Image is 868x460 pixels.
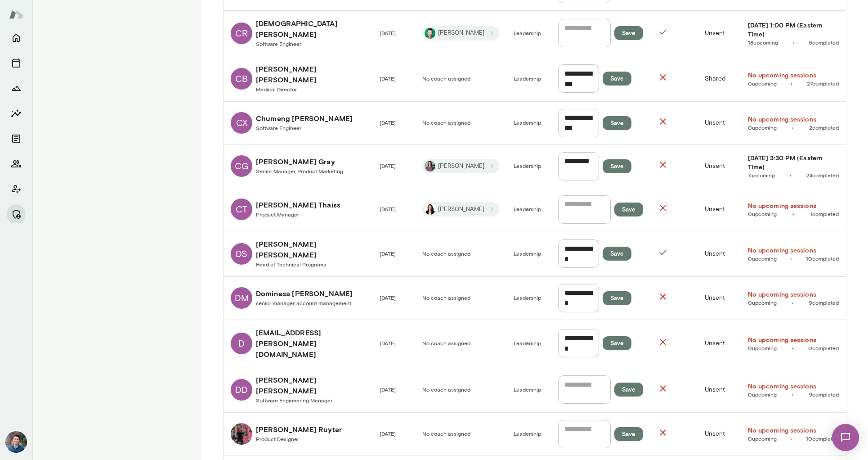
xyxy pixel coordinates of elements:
[698,367,741,413] td: Unsent
[808,344,839,352] a: 0completed
[748,435,777,442] span: 0 upcoming
[231,423,252,445] img: Elèna Ruyter
[809,39,839,46] a: 5completed
[256,156,343,167] h6: [PERSON_NAME] Gray
[231,287,365,309] a: DMDominesa [PERSON_NAME]senior manager, account management
[748,71,839,80] h6: No upcoming sessions
[422,294,470,301] span: No coach assigned
[380,250,396,257] span: [DATE]
[514,30,541,36] span: Leadership
[806,255,839,262] span: 10 completed
[698,413,741,456] td: Unsent
[231,155,365,177] a: CG[PERSON_NAME] GraySenior Manager, Product Marketing
[748,39,839,46] span: •
[7,155,25,173] button: Members
[748,344,839,352] span: •
[422,119,470,126] span: No coach assigned
[231,155,252,177] div: CG
[806,255,839,262] a: 10completed
[231,63,365,94] a: CB[PERSON_NAME] [PERSON_NAME]Medical Director
[231,68,252,90] div: CB
[380,294,396,301] span: [DATE]
[807,80,839,87] a: 27completed
[748,201,839,210] h6: No upcoming sessions
[256,239,365,260] h6: [PERSON_NAME] [PERSON_NAME]
[514,386,541,392] span: Leadership
[603,247,631,261] button: Save
[425,28,435,39] img: Brian Lawrence
[748,335,839,344] a: No upcoming sessions
[748,299,777,306] span: 0 upcoming
[614,383,643,397] button: Save
[748,344,777,352] span: 0 upcoming
[231,112,252,134] div: CX
[614,427,643,441] button: Save
[380,340,396,346] span: [DATE]
[603,336,631,350] button: Save
[748,344,777,352] a: 0upcoming
[5,431,27,453] img: Alex Yu
[231,243,252,265] div: DS
[698,56,741,102] td: Shared
[809,299,839,306] a: 9completed
[809,124,839,131] a: 2completed
[748,39,778,46] span: 18 upcoming
[514,162,541,169] span: Leadership
[748,435,839,442] span: •
[231,423,365,445] a: Elèna Ruyter[PERSON_NAME] RuyterProduct Designer
[7,104,25,122] button: Insights
[698,231,741,277] td: Unsent
[256,211,299,217] span: Product Manager
[698,11,741,56] td: Unsent
[698,277,741,320] td: Unsent
[433,162,490,171] span: [PERSON_NAME]
[231,18,365,49] a: CR[DEMOGRAPHIC_DATA] [PERSON_NAME]Software Engineer
[809,391,839,398] span: 9 completed
[748,382,839,391] h6: No upcoming sessions
[231,239,365,269] a: DS[PERSON_NAME] [PERSON_NAME]Head of Technical Programs
[514,119,541,126] span: Leadership
[748,391,777,398] a: 0upcoming
[422,386,470,392] span: No coach assigned
[698,102,741,145] td: Unsent
[256,288,353,299] h6: Dominesa [PERSON_NAME]
[808,344,839,352] span: 0 completed
[256,199,340,210] h6: [PERSON_NAME] Thaiss
[380,30,396,36] span: [DATE]
[748,171,839,179] span: •
[698,145,741,188] td: Unsent
[256,125,301,131] span: Software Engineer
[748,80,777,87] span: 0 upcoming
[7,130,25,148] button: Documents
[514,75,541,81] span: Leadership
[422,159,499,173] div: Christina Knoll[PERSON_NAME]
[748,153,839,171] a: [DATE] 3:30 PM (Eastern Time)
[748,246,839,255] a: No upcoming sessions
[256,436,299,442] span: Product Designer
[748,255,777,262] a: 0upcoming
[231,112,365,134] a: CXChumeng [PERSON_NAME]Software Engineer
[806,435,839,442] span: 10 completed
[603,291,631,305] button: Save
[422,26,499,41] div: Brian Lawrence[PERSON_NAME]
[256,261,326,267] span: Head of Technical Programs
[256,86,297,92] span: Medical Director
[748,115,839,124] h6: No upcoming sessions
[809,39,839,46] span: 5 completed
[7,205,25,223] button: Manage
[9,6,23,23] img: Mento
[748,210,839,217] span: •
[748,290,839,299] a: No upcoming sessions
[748,171,775,179] a: 7upcoming
[231,198,252,220] div: CT
[231,374,365,405] a: DD[PERSON_NAME] [PERSON_NAME]Software Engineering Manager
[231,379,252,401] div: DD
[748,210,777,217] span: 0 upcoming
[433,29,490,37] span: [PERSON_NAME]
[514,294,541,301] span: Leadership
[748,255,839,262] span: •
[748,426,839,435] a: No upcoming sessions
